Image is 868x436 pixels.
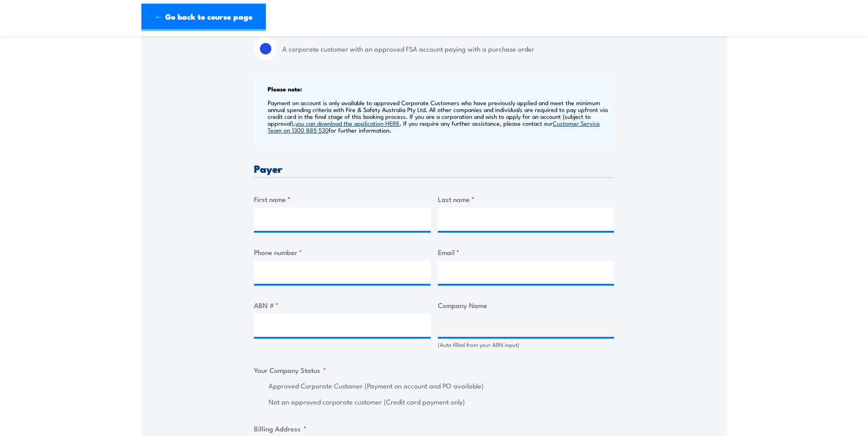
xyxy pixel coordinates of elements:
p: Payment on account is only available to approved Corporate Customers who have previously applied ... [268,99,612,133]
label: First name [254,194,431,204]
a: ← Go back to course page [141,4,266,31]
legend: Billing Address [254,423,307,434]
label: ABN # [254,300,431,310]
a: Customer Service Team on 1300 885 530 [268,119,600,134]
a: you can download the application HERE [295,119,399,127]
label: Phone number [254,247,431,257]
label: Email [438,247,615,257]
h3: Payer [254,163,614,174]
label: Not an approved corporate customer (Credit card payment only) [269,397,614,407]
legend: Your Company Status [254,365,326,375]
div: (Auto filled from your ABN input) [438,340,615,349]
label: A corporate customer with an approved FSA account paying with a purchase order [282,37,614,60]
label: Last name [438,194,615,204]
label: Company Name [438,300,615,310]
b: Please note: [268,84,302,93]
label: Approved Corporate Customer (Payment on account and PO available) [269,381,614,391]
